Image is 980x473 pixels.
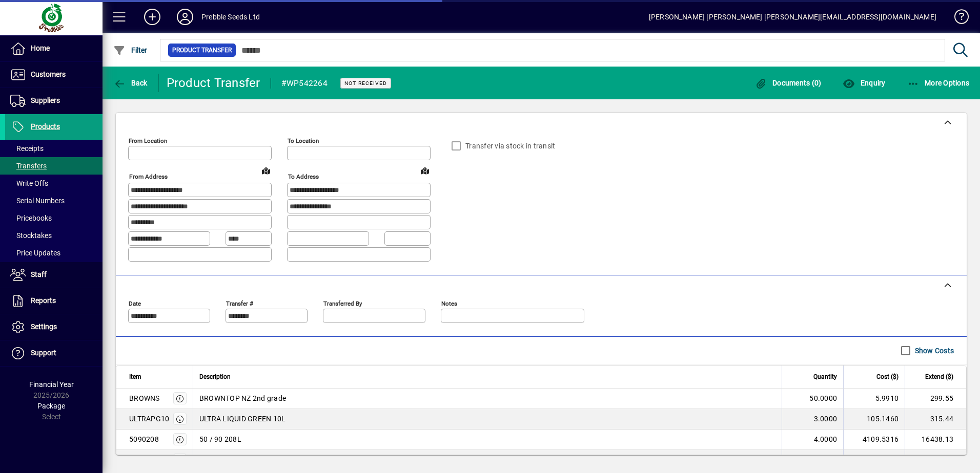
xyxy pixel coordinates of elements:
[31,296,56,305] span: Reports
[31,70,66,78] span: Customers
[813,371,837,382] span: Quantity
[37,402,65,410] span: Package
[843,389,905,409] td: 5.9910
[199,414,286,424] span: ULTRA LIQUID GREEN 10L
[129,299,141,307] mat-label: Date
[5,314,103,340] a: Settings
[10,249,60,257] span: Price Updates
[905,389,966,409] td: 299.55
[843,409,905,429] td: 105.1460
[417,162,433,179] a: View on map
[843,450,905,470] td: 17.2188
[344,80,387,87] span: Not Received
[876,371,899,382] span: Cost ($)
[782,450,843,470] td: 40.0000
[947,2,967,35] a: Knowledge Base
[10,144,44,153] span: Receipts
[5,62,103,88] a: Customers
[129,371,141,382] span: Item
[129,434,159,444] div: 5090208
[10,162,47,170] span: Transfers
[905,409,966,429] td: 315.44
[5,262,103,288] a: Staff
[111,41,150,59] button: Filter
[10,179,48,187] span: Write Offs
[5,36,103,61] a: Home
[10,231,52,240] span: Stocktakes
[5,227,103,244] a: Stocktakes
[288,137,319,144] mat-label: To location
[172,45,232,55] span: Product Transfer
[907,79,970,87] span: More Options
[840,74,888,92] button: Enquiry
[31,122,60,131] span: Products
[905,429,966,450] td: 16438.13
[913,346,954,356] label: Show Costs
[199,434,241,444] span: 50 / 90 208L
[129,137,167,144] mat-label: From location
[113,79,148,87] span: Back
[5,340,103,366] a: Support
[31,349,56,357] span: Support
[31,44,50,52] span: Home
[103,74,159,92] app-page-header-button: Back
[5,140,103,157] a: Receipts
[111,74,150,92] button: Back
[129,414,169,424] div: ULTRAPG10
[905,74,972,92] button: More Options
[167,75,260,91] div: Product Transfer
[782,429,843,450] td: 4.0000
[5,288,103,314] a: Reports
[31,322,57,331] span: Settings
[31,270,47,278] span: Staff
[782,409,843,429] td: 3.0000
[843,79,885,87] span: Enquiry
[441,299,457,307] mat-label: Notes
[226,299,253,307] mat-label: Transfer #
[755,79,822,87] span: Documents (0)
[323,299,362,307] mat-label: Transferred by
[5,244,103,262] a: Price Updates
[5,209,103,227] a: Pricebooks
[5,192,103,209] a: Serial Numbers
[843,429,905,450] td: 4109.5316
[782,389,843,409] td: 50.0000
[5,157,103,175] a: Transfers
[281,75,328,92] div: #WP542264
[10,197,65,205] span: Serial Numbers
[199,393,286,403] span: BROWNTOP NZ 2nd grade
[905,450,966,470] td: 688.75
[113,46,148,54] span: Filter
[31,96,60,104] span: Suppliers
[649,9,936,25] div: [PERSON_NAME] [PERSON_NAME] [PERSON_NAME][EMAIL_ADDRESS][DOMAIN_NAME]
[752,74,824,92] button: Documents (0)
[169,8,201,26] button: Profile
[201,9,260,25] div: Prebble Seeds Ltd
[199,371,231,382] span: Description
[925,371,953,382] span: Extend ($)
[5,88,103,114] a: Suppliers
[10,214,52,222] span: Pricebooks
[5,175,103,192] a: Write Offs
[29,380,74,389] span: Financial Year
[129,393,160,403] div: BROWNS
[258,162,274,179] a: View on map
[136,8,169,26] button: Add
